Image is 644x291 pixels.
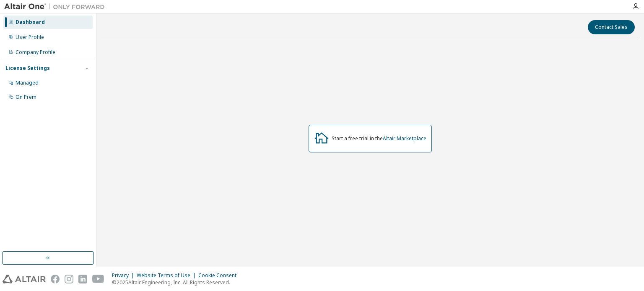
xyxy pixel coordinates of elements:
[16,34,44,41] div: User Profile
[588,20,635,34] button: Contact Sales
[16,49,55,56] div: Company Profile
[4,3,109,11] img: Altair One
[137,272,198,279] div: Website Terms of Use
[198,272,241,279] div: Cookie Consent
[112,272,137,279] div: Privacy
[383,135,426,142] a: Altair Marketplace
[78,275,87,283] img: linkedin.svg
[5,65,50,72] div: License Settings
[112,279,241,286] p: © 2025 Altair Engineering, Inc. All Rights Reserved.
[16,94,36,100] div: On Prem
[332,135,426,142] div: Start a free trial in the
[16,19,45,26] div: Dashboard
[16,80,39,86] div: Managed
[92,275,104,283] img: youtube.svg
[51,275,60,283] img: facebook.svg
[65,275,73,283] img: instagram.svg
[3,275,46,283] img: altair_logo.svg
